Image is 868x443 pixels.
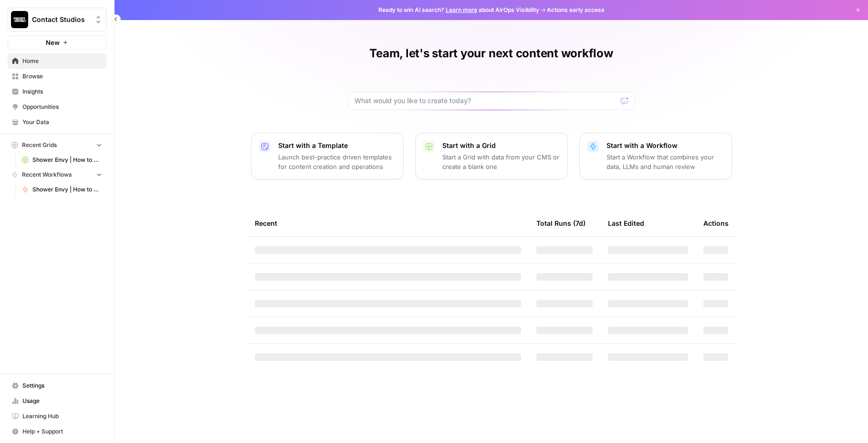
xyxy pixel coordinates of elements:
[703,210,729,236] div: Actions
[278,152,396,171] p: Launch best-practice driven templates for content creation and operations
[579,133,732,179] button: Start with a WorkflowStart a Workflow that combines your data, LLMs and human review
[8,99,106,115] a: Opportunities
[607,152,724,171] p: Start a Workflow that combines your data, LLMs and human review
[8,378,106,393] a: Settings
[8,84,106,99] a: Insights
[8,409,106,424] a: Learning Hub
[22,118,102,127] span: Your Data
[32,185,102,194] span: Shower Envy | How to Wash [Variable] Hair
[8,424,106,439] button: Help + Support
[8,115,106,130] a: Your Data
[18,182,106,197] a: Shower Envy | How to Wash [Variable] Hair
[278,141,396,150] p: Start with a Template
[8,35,106,50] button: New
[255,210,521,236] div: Recent
[22,412,102,421] span: Learning Hub
[18,152,106,168] a: Shower Envy | How to Wash [Variable] Hair Programmatic
[8,138,106,152] button: Recent Grids
[8,393,106,409] a: Usage
[11,11,28,28] img: Contact Studios Logo
[22,57,102,65] span: Home
[22,72,102,81] span: Browse
[32,156,102,164] span: Shower Envy | How to Wash [Variable] Hair Programmatic
[378,6,539,14] span: Ready to win AI search? about AirOps Visibility
[442,152,560,171] p: Start a Grid with data from your CMS or create a blank one
[369,46,613,61] h1: Team, let's start your next content workflow
[22,381,102,390] span: Settings
[8,69,106,84] a: Browse
[22,141,57,149] span: Recent Grids
[251,133,404,179] button: Start with a TemplateLaunch best-practice driven templates for content creation and operations
[8,168,106,182] button: Recent Workflows
[547,6,605,14] span: Actions early access
[46,38,60,47] span: New
[607,141,724,150] p: Start with a Workflow
[442,141,560,150] p: Start with a Grid
[355,96,617,105] input: What would you like to create today?
[22,170,72,179] span: Recent Workflows
[22,87,102,96] span: Insights
[446,6,477,13] a: Learn more
[22,427,102,436] span: Help + Support
[608,210,644,236] div: Last Edited
[8,53,106,69] a: Home
[22,397,102,405] span: Usage
[32,15,90,24] span: Contact Studios
[22,103,102,111] span: Opportunities
[8,8,106,32] button: Workspace: Contact Studios
[536,210,586,236] div: Total Runs (7d)
[415,133,568,179] button: Start with a GridStart a Grid with data from your CMS or create a blank one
